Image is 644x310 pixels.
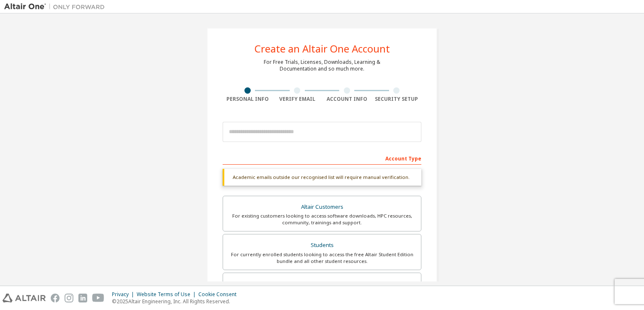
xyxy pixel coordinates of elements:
[51,294,60,302] img: facebook.svg
[372,96,422,102] div: Security Setup
[92,294,104,302] img: youtube.svg
[4,3,109,11] img: Altair One
[78,294,87,302] img: linkedin.svg
[223,96,273,102] div: Personal Info
[112,291,137,298] div: Privacy
[228,213,416,226] div: For existing customers looking to access software downloads, HPC resources, community, trainings ...
[223,151,421,165] div: Account Type
[322,96,372,102] div: Account Info
[65,294,73,302] img: instagram.svg
[228,239,416,251] div: Students
[223,169,421,186] div: Academic emails outside our recognised list will require manual verification.
[228,278,416,290] div: Faculty
[112,298,241,305] p: © 2025 Altair Engineering, Inc. All Rights Reserved.
[198,291,241,298] div: Cookie Consent
[228,201,416,213] div: Altair Customers
[254,44,390,54] div: Create an Altair One Account
[264,59,380,72] div: For Free Trials, Licenses, Downloads, Learning & Documentation and so much more.
[228,251,416,265] div: For currently enrolled students looking to access the free Altair Student Edition bundle and all ...
[3,294,46,302] img: altair_logo.svg
[273,96,322,102] div: Verify Email
[137,291,198,298] div: Website Terms of Use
